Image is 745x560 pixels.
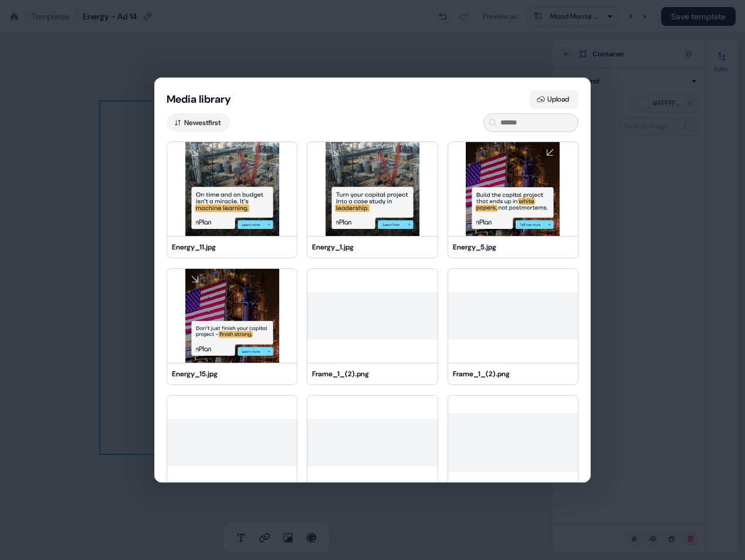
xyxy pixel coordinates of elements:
button: Upload [530,90,578,109]
img: Frame_1_(2).png [448,269,578,363]
img: Energy_15.jpg [167,269,297,363]
div: Energy_11.jpg [172,241,292,253]
img: Energy_11.jpg [167,142,297,236]
button: Media library [167,92,231,106]
img: Frame_1_(2).png [167,396,297,490]
img: Frame_1_(2).png [307,396,437,490]
img: Frame_1.png [448,396,578,490]
img: Energy_5.jpg [448,142,578,236]
button: Newestfirst [167,113,230,132]
div: Energy_5.jpg [453,241,573,253]
img: Energy_1.jpg [307,142,437,236]
div: Energy_15.jpg [172,368,292,380]
img: Frame_1_(2).png [307,269,437,363]
div: Frame_1_(2).png [453,368,573,380]
div: Frame_1_(2).png [312,368,432,380]
div: Energy_1.jpg [312,241,432,253]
